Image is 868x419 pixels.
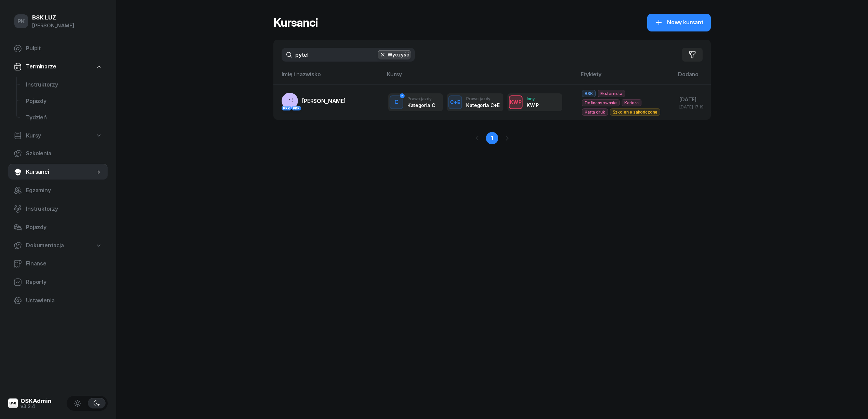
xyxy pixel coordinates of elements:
span: Szkolenie zakończone [610,108,661,116]
div: PKK [282,106,291,110]
h1: Kursanci [273,16,318,29]
span: Nowy kursant [667,18,703,27]
img: logo-xs@2x.png [8,398,18,408]
a: Raporty [8,274,108,290]
span: Pojazdy [26,97,102,106]
span: Kursanci [26,168,95,176]
span: Tydzień [26,113,102,122]
a: Pulpit [8,40,108,57]
a: Instruktorzy [8,201,108,217]
div: PKK [291,106,301,110]
div: Prawo jazdy [466,96,499,101]
span: Karta druk [582,108,608,116]
div: [DATE] [679,95,705,104]
span: Szkolenia [26,149,102,158]
span: Eksternista [598,90,625,97]
div: v3.2.4 [21,404,52,409]
div: Kategoria C [407,102,435,108]
span: BSK [582,90,596,97]
span: Egzaminy [26,186,102,195]
span: Raporty [26,278,102,287]
a: Dokumentacja [8,238,108,253]
button: C [390,95,403,109]
div: OSKAdmin [21,398,52,404]
a: Tydzień [21,109,108,126]
a: Finanse [8,256,108,272]
th: Imię i nazwisko [273,70,383,84]
a: Instruktorzy [21,77,108,93]
span: PK [17,18,25,24]
span: Dofinansowanie [582,99,620,106]
div: BSK LUZ [32,15,74,21]
a: Egzaminy [8,182,108,199]
span: Instruktorzy [26,80,102,89]
div: [DATE] 17:19 [679,105,705,109]
th: Etykiety [577,70,674,84]
a: Ustawienia [8,292,108,309]
button: C+E [448,95,462,109]
div: C+E [447,98,463,106]
a: PKKPKK[PERSON_NAME] [282,93,346,109]
span: [PERSON_NAME] [302,97,346,104]
span: Ustawienia [26,296,102,305]
a: Terminarze [8,59,108,75]
span: Instruktorzy [26,205,102,213]
div: KWP [507,98,525,106]
a: 1 [486,132,498,144]
span: Dokumentacja [26,241,64,250]
div: Prawo jazdy [407,96,435,101]
a: Pojazdy [8,219,108,236]
a: Nowy kursant [647,14,711,31]
input: Szukaj [282,48,415,62]
a: Szkolenia [8,145,108,162]
div: [PERSON_NAME] [32,21,74,30]
div: Kategoria C+E [466,102,499,108]
div: Inny [527,96,539,101]
span: Kariera [622,99,641,106]
button: KWP [509,95,523,109]
span: Finanse [26,259,102,268]
div: C [392,96,401,108]
th: Dodano [674,70,711,84]
span: Kursy [26,131,41,140]
div: KW P [527,102,539,108]
a: Pojazdy [21,93,108,109]
th: Kursy [383,70,577,84]
span: Pulpit [26,44,102,53]
span: Terminarze [26,62,56,71]
a: Kursy [8,128,108,144]
a: Kursanci [8,164,108,180]
button: Wyczyść [378,50,411,60]
span: Pojazdy [26,223,102,232]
